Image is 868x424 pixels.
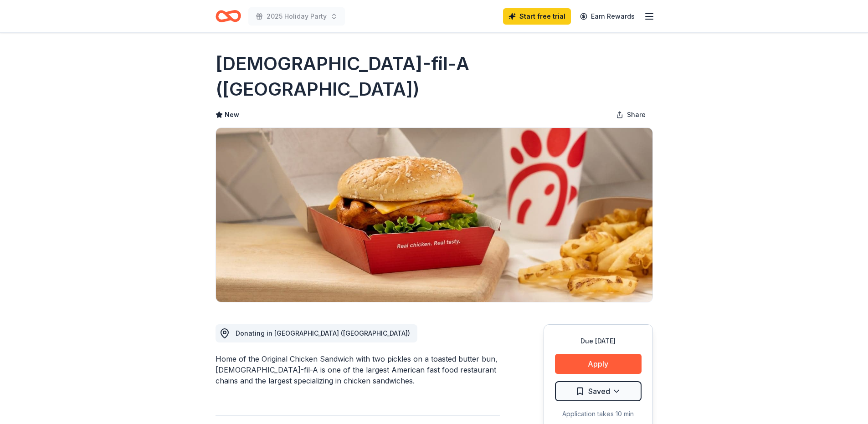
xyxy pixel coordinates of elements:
[236,329,410,337] span: Donating in [GEOGRAPHIC_DATA] ([GEOGRAPHIC_DATA])
[216,353,500,386] div: Home of the Original Chicken Sandwich with two pickles on a toasted butter bun, [DEMOGRAPHIC_DATA...
[555,336,642,347] div: Due [DATE]
[555,381,642,401] button: Saved
[267,11,327,22] span: 2025 Holiday Party
[588,385,610,397] span: Saved
[609,106,653,124] button: Share
[216,51,653,102] h1: [DEMOGRAPHIC_DATA]-fil-A ([GEOGRAPHIC_DATA])
[503,8,571,25] a: Start free trial
[248,7,345,26] button: 2025 Holiday Party
[216,128,652,302] img: Image for Chick-fil-A (Tucson)
[555,354,642,374] button: Apply
[225,109,239,120] span: New
[216,5,241,27] a: Home
[627,109,646,120] span: Share
[575,8,640,25] a: Earn Rewards
[555,409,642,419] div: Application takes 10 min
